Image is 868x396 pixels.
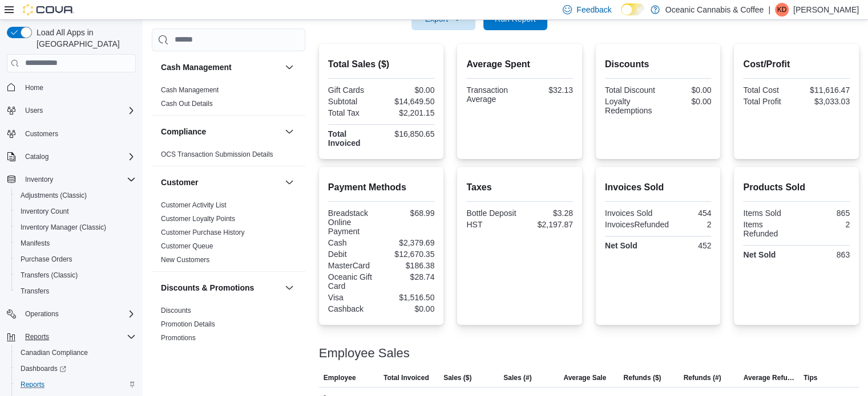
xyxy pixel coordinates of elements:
div: Invoices Sold [605,209,656,218]
span: Cash Out Details [161,99,213,108]
span: Inventory Count [21,207,69,216]
div: Customer [152,198,305,271]
h2: Total Sales ($) [328,58,435,71]
div: Items Refunded [743,220,794,238]
a: Discounts [161,307,191,315]
a: Adjustments (Classic) [16,189,91,202]
button: Discounts & Promotions [161,282,280,293]
button: Operations [2,306,140,322]
span: Inventory Count [16,205,136,218]
button: Users [21,104,47,117]
a: Dashboards [16,362,71,375]
button: Customer [161,177,280,188]
div: $32.13 [522,85,573,95]
div: Subtotal [328,97,379,106]
button: Users [2,103,140,119]
button: Reports [21,330,54,344]
a: Promotions [161,334,196,342]
span: Home [25,83,43,92]
span: Customer Queue [161,242,213,251]
button: Purchase Orders [11,251,140,267]
button: Reports [11,377,140,393]
a: Inventory Manager (Classic) [16,221,111,234]
div: Compliance [152,148,305,166]
div: Visa [328,293,379,302]
a: Purchase Orders [16,252,77,266]
span: Catalog [21,150,136,164]
div: $0.00 [383,85,434,95]
span: Reports [25,332,49,341]
span: Dashboards [21,364,66,373]
span: KD [777,3,787,17]
div: Total Tax [328,108,379,117]
span: Transfers (Classic) [21,271,78,280]
span: OCS Transaction Submission Details [161,150,273,159]
span: Adjustments (Classic) [21,191,87,200]
div: $3.28 [522,209,573,218]
span: Customer Purchase History [161,228,245,237]
div: $0.00 [660,97,711,106]
div: Loyalty Redemptions [605,97,656,115]
span: Adjustments (Classic) [16,189,136,202]
span: Catalog [25,152,49,161]
button: Inventory Count [11,203,140,219]
p: [PERSON_NAME] [793,3,859,17]
div: $2,201.15 [383,108,434,117]
a: Customer Activity List [161,201,227,209]
h3: Compliance [161,126,206,137]
button: Home [2,79,140,96]
span: Average Sale [563,373,606,382]
div: $2,197.87 [522,220,573,229]
div: $0.00 [383,304,434,313]
span: Canadian Compliance [21,348,88,357]
div: MasterCard [328,261,379,270]
span: Users [21,104,136,117]
span: Promotion Details [161,320,215,329]
h2: Average Spent [466,58,573,71]
div: Total Profit [743,97,794,106]
span: Cash Management [161,85,219,95]
a: OCS Transaction Submission Details [161,150,273,158]
a: Customer Loyalty Points [161,215,235,223]
span: Operations [21,307,136,321]
button: Adjustments (Classic) [11,187,140,203]
span: Purchase Orders [16,252,136,266]
h2: Cost/Profit [743,58,850,71]
span: Manifests [16,236,136,250]
h3: Cash Management [161,62,232,73]
div: InvoicesRefunded [605,220,669,229]
strong: Total Invoiced [328,129,361,148]
img: Cova [23,4,74,15]
div: Discounts & Promotions [152,304,305,349]
span: Employee [324,373,356,382]
div: Gift Cards [328,85,379,95]
span: Users [25,106,43,115]
a: Customer Queue [161,242,213,250]
button: Operations [21,307,63,321]
div: $2,379.69 [383,238,434,247]
a: New Customers [161,256,209,264]
div: Bottle Deposit [466,209,517,218]
button: Inventory [2,172,140,187]
span: Customers [25,129,58,138]
h3: Employee Sales [319,346,410,360]
strong: Net Sold [605,241,637,250]
span: Refunds ($) [623,373,661,382]
a: Reports [16,378,49,391]
span: Sales (#) [503,373,531,382]
span: Feedback [576,4,611,15]
div: $186.38 [383,261,434,270]
span: Inventory [21,173,136,186]
button: Discounts & Promotions [282,281,296,295]
div: $28.74 [383,272,434,281]
h3: Customer [161,177,198,188]
div: $14,649.50 [383,97,434,106]
strong: Net Sold [743,250,776,259]
span: Purchase Orders [21,255,72,264]
span: Canadian Compliance [16,346,136,360]
button: Cash Management [161,62,280,73]
div: Breadstack Online Payment [328,209,379,236]
button: Compliance [161,126,280,137]
div: Debit [328,250,379,259]
span: Sales ($) [443,373,471,382]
